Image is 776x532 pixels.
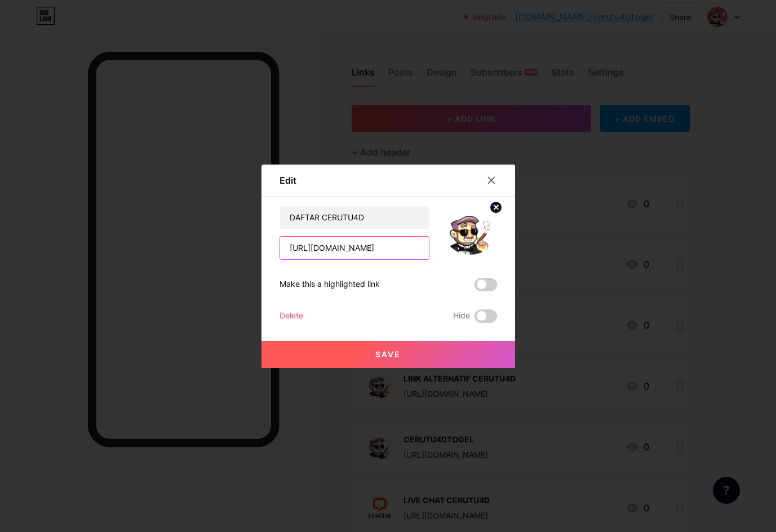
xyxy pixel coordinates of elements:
div: Delete [280,309,303,323]
span: Hide [453,309,470,323]
img: link_thumbnail [443,206,497,260]
input: URL [280,237,429,259]
input: Title [280,206,429,229]
button: Save [261,341,515,368]
span: Save [375,349,401,359]
div: Make this a highlighted link [280,278,380,291]
div: Edit [280,174,296,187]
